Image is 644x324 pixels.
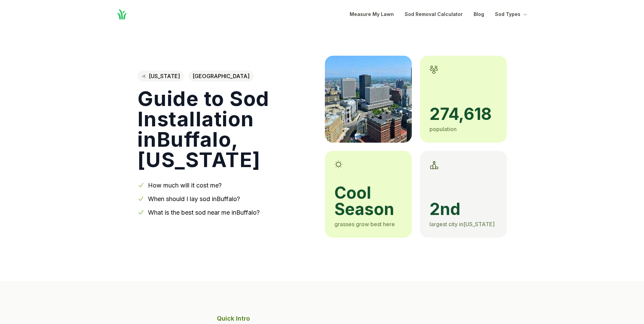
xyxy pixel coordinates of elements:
[334,221,395,228] span: grasses grow best here
[429,126,457,132] span: population
[350,10,394,18] a: Measure My Lawn
[137,88,314,170] h1: Guide to Sod Installation in Buffalo , [US_STATE]
[334,185,402,217] span: cool season
[429,221,495,228] span: largest city in [US_STATE]
[188,71,254,82] span: [GEOGRAPHIC_DATA]
[474,10,484,18] a: Blog
[148,209,260,216] a: What is the best sod near me inBuffalo?
[429,106,497,122] span: 274,618
[429,201,497,217] span: 2nd
[325,56,412,143] img: A picture of Buffalo
[142,75,146,78] img: New York state outline
[148,182,222,189] a: How much will it cost me?
[495,10,529,18] button: Sod Types
[217,314,427,323] p: Quick Intro
[137,71,184,82] a: [US_STATE]
[148,195,240,202] a: When should I lay sod inBuffalo?
[405,10,463,18] a: Sod Removal Calculator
